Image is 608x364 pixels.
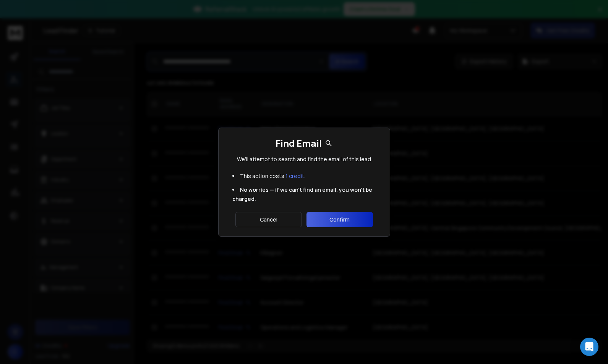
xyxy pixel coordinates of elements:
[580,338,598,356] div: Open Intercom Messenger
[237,155,371,163] p: We'll attempt to search and find the email of this lead
[235,212,302,227] button: Cancel
[228,183,381,206] li: No worries — if we can't find an email, you won't be charged.
[276,137,332,149] h1: Find Email
[285,172,304,180] span: 1 credit
[228,169,381,183] li: This action costs .
[306,212,373,227] button: Confirm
